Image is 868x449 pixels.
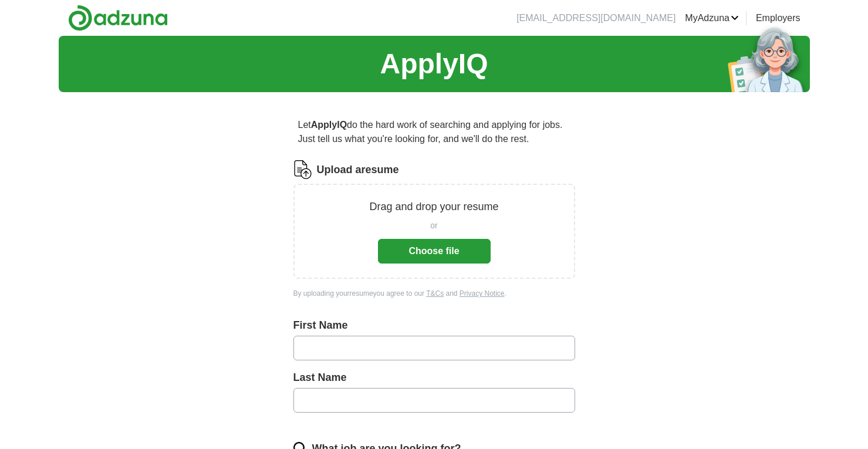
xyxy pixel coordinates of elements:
img: CV Icon [293,160,312,179]
label: Upload a resume [317,162,399,178]
button: Choose file [378,239,491,264]
li: [EMAIL_ADDRESS][DOMAIN_NAME] [516,11,676,25]
p: Let do the hard work of searching and applying for jobs. Just tell us what you're looking for, an... [293,113,575,151]
a: Privacy Notice [460,289,505,298]
img: Adzuna logo [68,5,168,31]
div: By uploading your resume you agree to our and . [293,288,575,299]
span: or [430,220,437,232]
h1: ApplyIQ [380,43,488,85]
label: Last Name [293,370,575,386]
a: Employers [756,11,801,25]
p: Drag and drop your resume [369,199,498,215]
a: MyAdzuna [685,11,739,25]
label: First Name [293,318,575,333]
a: T&Cs [426,289,444,298]
strong: ApplyIQ [311,120,347,130]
